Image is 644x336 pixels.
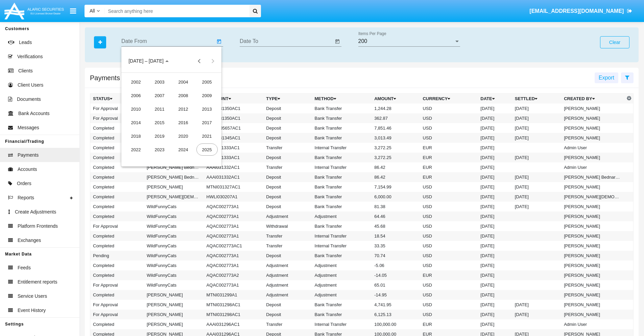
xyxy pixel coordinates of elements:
[124,102,148,116] td: 2010
[124,116,148,129] td: 2014
[195,116,219,129] td: 2017
[149,116,170,129] div: 2015
[148,129,171,143] td: 2019
[124,143,148,156] td: 2022
[173,89,194,102] div: 2008
[125,143,147,156] div: 2022
[195,89,219,102] td: 2009
[148,116,171,129] td: 2015
[173,116,194,129] div: 2016
[125,130,147,142] div: 2018
[171,129,195,143] td: 2020
[195,129,219,143] td: 2021
[193,54,206,68] button: Previous 20 years
[125,116,147,129] div: 2014
[196,130,218,142] div: 2021
[173,76,194,88] div: 2004
[196,89,218,102] div: 2009
[124,89,148,102] td: 2006
[173,103,194,115] div: 2012
[173,130,194,142] div: 2020
[148,75,171,89] td: 2003
[128,59,164,64] span: [DATE] – [DATE]
[171,143,195,156] td: 2024
[196,76,218,88] div: 2005
[149,103,170,115] div: 2011
[149,89,170,102] div: 2007
[171,116,195,129] td: 2016
[149,130,170,142] div: 2019
[206,54,220,68] button: Next 20 years
[171,89,195,102] td: 2008
[173,143,194,156] div: 2024
[148,143,171,156] td: 2023
[195,143,219,156] td: 2025
[149,143,170,156] div: 2023
[125,89,147,102] div: 2006
[195,102,219,116] td: 2013
[196,116,218,129] div: 2017
[171,102,195,116] td: 2012
[171,75,195,89] td: 2004
[196,103,218,115] div: 2013
[125,103,147,115] div: 2010
[148,102,171,116] td: 2011
[125,76,147,88] div: 2002
[195,75,219,89] td: 2005
[148,89,171,102] td: 2007
[124,129,148,143] td: 2018
[124,75,148,89] td: 2002
[149,76,170,88] div: 2003
[196,143,218,156] div: 2025
[123,54,174,68] button: Choose date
